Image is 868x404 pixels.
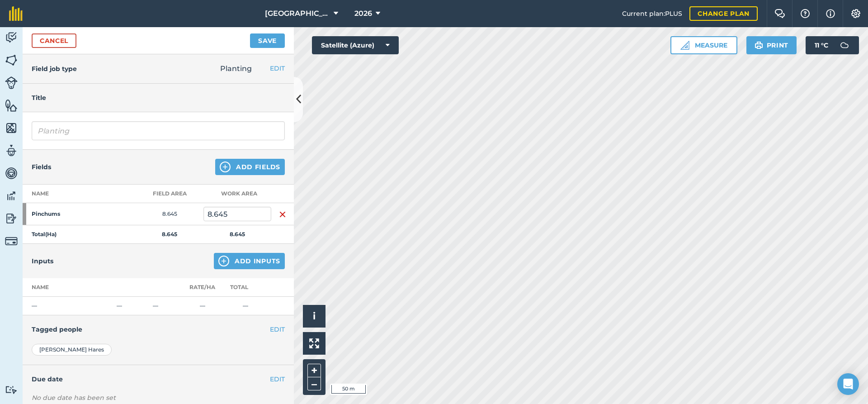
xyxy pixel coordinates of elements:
[9,6,23,21] img: fieldmargin Logo
[218,256,229,266] img: svg+xml;base64,PHN2ZyB4bWxucz0iaHR0cDovL3d3dy53My5vcmcvMjAwMC9zdmciIHdpZHRoPSIxNCIgaGVpZ2h0PSIyNC...
[32,121,285,140] input: What needs doing?
[800,9,811,18] img: A question mark icon
[32,64,77,74] h4: Field job type
[755,40,763,51] img: svg+xml;base64,PHN2ZyB4bWxucz0iaHR0cDovL3d3dy53My5vcmcvMjAwMC9zdmciIHdpZHRoPSIxOSIgaGVpZ2h0PSIyNC...
[313,310,316,322] span: i
[746,36,797,54] button: Print
[149,297,185,315] td: —
[220,162,231,172] img: svg+xml;base64,PHN2ZyB4bWxucz0iaHR0cDovL3d3dy53My5vcmcvMjAwMC9zdmciIHdpZHRoPSIxNCIgaGVpZ2h0PSIyNC...
[309,338,319,348] img: Four arrows, one pointing top left, one top right, one bottom right and the last bottom left
[32,93,285,103] h4: Title
[835,36,854,54] img: svg+xml;base64,PD94bWwgdmVyc2lvbj0iMS4wIiBlbmNvZGluZz0idXRmLTgiPz4KPCEtLSBHZW5lcmF0b3I6IEFkb2JlIE...
[5,385,18,394] img: svg+xml;base64,PD94bWwgdmVyc2lvbj0iMS4wIiBlbmNvZGluZz0idXRmLTgiPz4KPCEtLSBHZW5lcmF0b3I6IEFkb2JlIE...
[774,9,785,18] img: Two speech bubbles overlapping with the left bubble in the forefront
[23,185,136,203] th: Name
[32,162,51,172] h4: Fields
[136,185,203,203] th: Field Area
[270,63,285,73] button: EDIT
[219,278,271,297] th: Total
[5,99,18,112] img: svg+xml;base64,PHN2ZyB4bWxucz0iaHR0cDovL3d3dy53My5vcmcvMjAwMC9zdmciIHdpZHRoPSI1NiIgaGVpZ2h0PSI2MC...
[32,393,285,402] div: No due date has been set
[806,36,859,54] button: 11 °C
[5,121,18,135] img: svg+xml;base64,PHN2ZyB4bWxucz0iaHR0cDovL3d3dy53My5vcmcvMjAwMC9zdmciIHdpZHRoPSI1NiIgaGVpZ2h0PSI2MC...
[215,159,285,175] button: Add Fields
[185,297,219,315] td: —
[113,297,149,315] td: —
[5,53,18,67] img: svg+xml;base64,PHN2ZyB4bWxucz0iaHR0cDovL3d3dy53My5vcmcvMjAwMC9zdmciIHdpZHRoPSI1NiIgaGVpZ2h0PSI2MC...
[23,297,113,315] td: —
[689,6,758,21] a: Change plan
[220,64,252,73] span: Planting
[270,374,285,384] button: EDIT
[32,324,285,334] h4: Tagged people
[5,144,18,157] img: svg+xml;base64,PD94bWwgdmVyc2lvbj0iMS4wIiBlbmNvZGluZz0idXRmLTgiPz4KPCEtLSBHZW5lcmF0b3I6IEFkb2JlIE...
[5,212,18,225] img: svg+xml;base64,PD94bWwgdmVyc2lvbj0iMS4wIiBlbmNvZGluZz0idXRmLTgiPz4KPCEtLSBHZW5lcmF0b3I6IEFkb2JlIE...
[32,210,102,218] strong: Pinchums
[307,364,321,377] button: +
[303,305,325,328] button: i
[5,76,18,89] img: svg+xml;base64,PD94bWwgdmVyc2lvbj0iMS4wIiBlbmNvZGluZz0idXRmLTgiPz4KPCEtLSBHZW5lcmF0b3I6IEFkb2JlIE...
[312,36,399,54] button: Satellite (Azure)
[23,278,113,297] th: Name
[250,33,285,48] button: Save
[850,9,861,18] img: A cog icon
[219,297,271,315] td: —
[136,203,203,225] td: 8.645
[5,166,18,180] img: svg+xml;base64,PD94bWwgdmVyc2lvbj0iMS4wIiBlbmNvZGluZz0idXRmLTgiPz4KPCEtLSBHZW5lcmF0b3I6IEFkb2JlIE...
[32,374,285,384] h4: Due date
[270,324,285,334] button: EDIT
[5,31,18,44] img: svg+xml;base64,PD94bWwgdmVyc2lvbj0iMS4wIiBlbmNvZGluZz0idXRmLTgiPz4KPCEtLSBHZW5lcmF0b3I6IEFkb2JlIE...
[670,36,737,54] button: Measure
[307,377,321,390] button: –
[185,278,219,297] th: Rate/ Ha
[32,344,112,356] div: [PERSON_NAME] Hares
[162,231,177,238] strong: 8.645
[230,231,245,238] strong: 8.645
[837,373,859,395] div: Open Intercom Messenger
[354,8,372,19] span: 2026
[32,256,53,266] h4: Inputs
[214,253,285,269] button: Add Inputs
[622,9,682,19] span: Current plan : PLUS
[815,36,828,54] span: 11 ° C
[5,235,18,247] img: svg+xml;base64,PD94bWwgdmVyc2lvbj0iMS4wIiBlbmNvZGluZz0idXRmLTgiPz4KPCEtLSBHZW5lcmF0b3I6IEFkb2JlIE...
[32,33,76,48] a: Cancel
[32,231,57,238] strong: Total ( Ha )
[265,8,330,19] span: [GEOGRAPHIC_DATA]
[826,8,835,19] img: svg+xml;base64,PHN2ZyB4bWxucz0iaHR0cDovL3d3dy53My5vcmcvMjAwMC9zdmciIHdpZHRoPSIxNyIgaGVpZ2h0PSIxNy...
[279,209,286,220] img: svg+xml;base64,PHN2ZyB4bWxucz0iaHR0cDovL3d3dy53My5vcmcvMjAwMC9zdmciIHdpZHRoPSIxNiIgaGVpZ2h0PSIyNC...
[203,185,271,203] th: Work area
[680,41,689,50] img: Ruler icon
[5,189,18,203] img: svg+xml;base64,PD94bWwgdmVyc2lvbj0iMS4wIiBlbmNvZGluZz0idXRmLTgiPz4KPCEtLSBHZW5lcmF0b3I6IEFkb2JlIE...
